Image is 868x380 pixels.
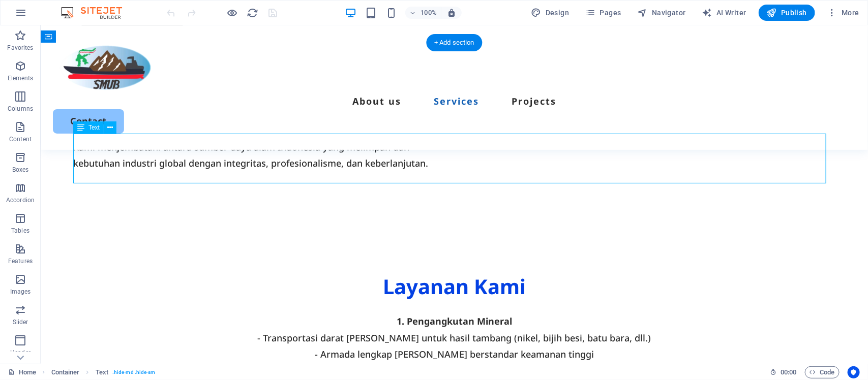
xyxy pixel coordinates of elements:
[10,349,31,357] p: Header
[767,8,807,18] span: Publish
[7,44,33,52] p: Favorites
[8,257,33,265] p: Features
[702,8,746,18] span: AI Writer
[638,8,686,18] span: Navigator
[827,8,859,18] span: More
[9,135,32,143] p: Content
[8,105,33,113] p: Columns
[11,227,29,235] p: Tables
[634,5,690,21] button: Navigator
[531,8,570,18] span: Design
[51,366,80,378] span: Click to select. Double-click to edit
[88,124,100,131] span: Text
[6,196,35,204] p: Accordion
[13,318,28,326] p: Slider
[12,166,29,174] p: Boxes
[805,366,840,378] button: Code
[848,366,860,378] button: Usercentrics
[527,5,574,21] div: Design (Ctrl+Alt+Y)
[226,7,238,19] button: Click here to leave preview mode and continue editing
[788,368,789,376] span: :
[585,8,621,18] span: Pages
[421,7,437,19] h6: 100%
[581,5,625,21] button: Pages
[426,34,483,51] div: + Add section
[112,366,156,378] span: . hide-md .hide-sm
[58,7,135,19] img: Editor Logo
[781,366,796,378] span: 00 00
[96,366,108,378] span: Click to select. Double-click to edit
[8,74,34,82] p: Elements
[51,366,156,378] nav: breadcrumb
[759,5,815,21] button: Publish
[810,366,835,378] span: Code
[823,5,863,21] button: More
[8,366,36,378] a: Click to cancel selection. Double-click to open Pages
[10,288,31,296] p: Images
[247,7,259,19] i: Reload page
[405,7,441,19] button: 100%
[527,5,574,21] button: Design
[770,366,797,378] h6: Session time
[247,7,259,19] button: reload
[698,5,751,21] button: AI Writer
[447,8,456,17] i: On resize automatically adjust zoom level to fit chosen device.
